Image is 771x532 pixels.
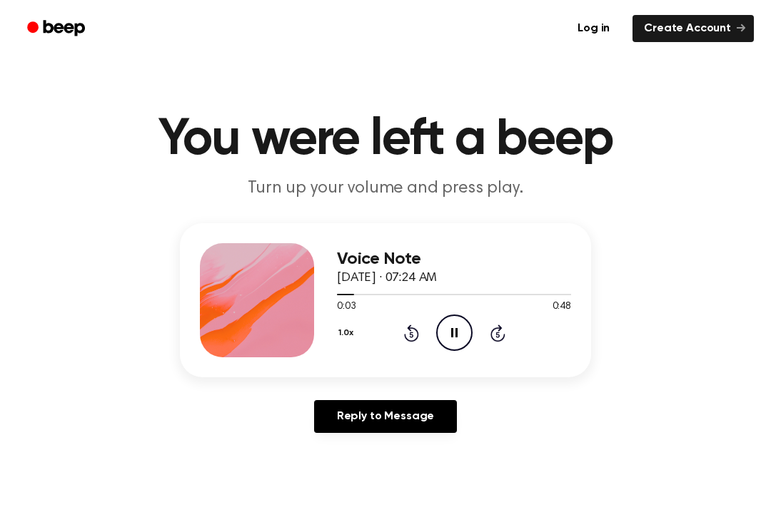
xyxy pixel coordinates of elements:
[337,272,437,285] span: [DATE] · 07:24 AM
[17,15,98,43] a: Beep
[633,15,754,42] a: Create Account
[20,114,751,165] h1: You were left a beep
[563,12,624,45] a: Log in
[337,300,356,314] span: 0:03
[337,321,358,345] button: 1.0x
[553,300,571,314] span: 0:48
[111,177,660,200] p: Turn up your volume and press play.
[337,250,571,269] h3: Voice Note
[314,400,457,433] a: Reply to Message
